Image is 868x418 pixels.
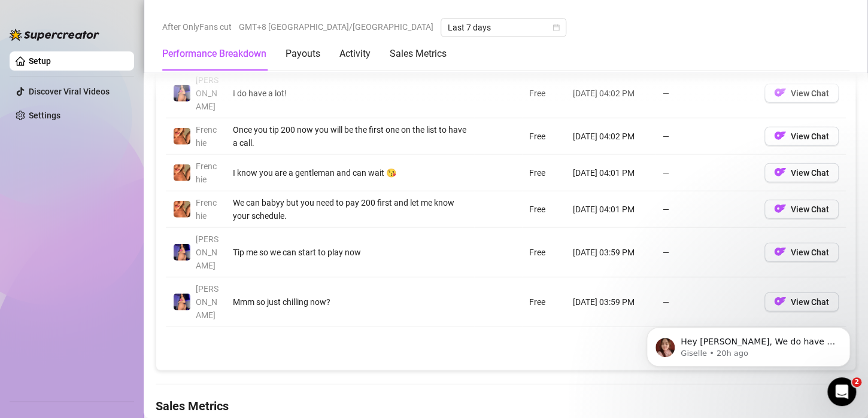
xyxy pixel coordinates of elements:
[448,19,559,36] span: Last 7 days
[774,130,786,142] img: OF
[774,246,786,258] img: OF
[522,155,566,191] td: Free
[791,205,829,214] span: View Chat
[522,69,566,118] td: Free
[162,47,266,61] div: Performance Breakdown
[390,47,447,61] div: Sales Metrics
[566,277,655,327] td: [DATE] 03:59 PM
[196,75,218,111] span: [PERSON_NAME]
[764,163,839,182] button: OFView Chat
[629,302,868,386] iframe: Intercom notifications message
[764,127,839,146] button: OFView Chat
[791,89,829,98] span: View Chat
[774,87,786,99] img: OF
[522,228,566,277] td: Free
[852,377,861,387] span: 2
[233,123,467,149] div: Once you tip 200 now you will be the first one on the list to have a call.
[196,161,217,184] span: Frenchie
[522,118,566,155] td: Free
[764,300,839,309] a: OFView Chat
[233,87,467,100] div: I do have a lot!
[774,203,786,215] img: OF
[174,164,190,181] img: Frenchie
[286,47,320,61] div: Payouts
[174,201,190,218] img: Frenchie
[233,295,467,309] div: Mmm so just chilling now?
[827,377,856,406] iframe: Intercom live chat
[522,277,566,327] td: Free
[764,292,839,312] button: OFView Chat
[233,166,467,179] div: I know you are a gentleman and can wait 😘
[774,295,786,307] img: OF
[791,297,829,307] span: View Chat
[10,29,99,41] img: logo-BBDzfeDw.svg
[339,47,371,61] div: Activity
[233,196,467,222] div: We can babyy but you need to pay 200 first and let me know your schedule.
[174,128,190,145] img: Frenchie
[791,168,829,178] span: View Chat
[764,84,839,103] button: OFView Chat
[791,248,829,257] span: View Chat
[764,243,839,262] button: OFView Chat
[764,91,839,100] a: OFView Chat
[791,132,829,141] span: View Chat
[566,69,655,118] td: [DATE] 04:02 PM
[29,56,51,66] a: Setup
[156,398,856,414] h4: Sales Metrics
[655,155,757,191] td: —
[764,200,839,219] button: OFView Chat
[196,234,218,270] span: [PERSON_NAME]
[764,250,839,260] a: OFView Chat
[764,207,839,216] a: OFView Chat
[566,118,655,155] td: [DATE] 04:02 PM
[174,294,190,310] img: Chyna
[29,87,110,96] a: Discover Viral Videos
[522,191,566,228] td: Free
[239,18,433,36] span: GMT+8 [GEOGRAPHIC_DATA]/[GEOGRAPHIC_DATA]
[29,111,60,120] a: Settings
[174,85,190,102] img: Chyna
[196,284,218,320] span: [PERSON_NAME]
[566,155,655,191] td: [DATE] 04:01 PM
[655,228,757,277] td: —
[655,118,757,155] td: —
[566,191,655,228] td: [DATE] 04:01 PM
[196,125,217,148] span: Frenchie
[774,166,786,178] img: OF
[174,244,190,261] img: Chyna
[162,18,232,36] span: After OnlyFans cut
[764,134,839,144] a: OFView Chat
[233,246,467,259] div: Tip me so we can start to play now
[764,170,839,180] a: OFView Chat
[655,191,757,228] td: —
[553,24,560,31] span: calendar
[655,277,757,327] td: —
[566,228,655,277] td: [DATE] 03:59 PM
[655,69,757,118] td: —
[196,198,217,221] span: Frenchie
